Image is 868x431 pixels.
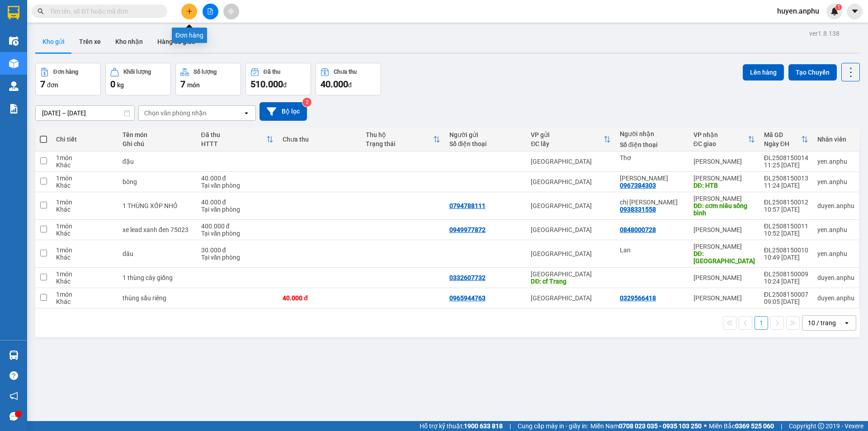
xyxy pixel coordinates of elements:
[197,128,278,152] th: Toggle SortBy
[620,130,684,137] div: Người nhận
[150,31,203,52] button: Hàng đã giao
[531,278,610,285] div: DĐ: cf Trang
[526,128,615,152] th: Toggle SortBy
[693,140,748,147] div: ĐC giao
[9,59,19,68] img: warehouse-icon
[693,202,755,217] div: DĐ: cơm niêu sông bình
[590,421,702,431] span: Miền Nam
[509,421,511,431] span: |
[817,250,854,257] div: yen.anphu
[366,131,433,138] div: Thu hộ
[764,270,808,278] div: ĐL2508150009
[9,392,18,400] span: notification
[830,7,839,15] img: icon-new-feature
[108,31,150,52] button: Kho nhận
[693,250,755,265] div: DĐ: MN
[770,5,826,17] span: huyen.anphu
[735,422,774,430] strong: 0369 525 060
[123,202,192,209] div: 1 THÙNG XỐP NHỎ
[56,230,113,237] div: Khác
[321,79,348,90] span: 40.000
[366,140,433,147] div: Trạng thái
[847,4,863,19] button: caret-down
[764,182,808,189] div: 11:24 [DATE]
[361,128,444,152] th: Toggle SortBy
[35,31,72,52] button: Kho gửi
[201,140,267,147] div: HTTT
[201,182,274,189] div: Tại văn phòng
[9,371,18,380] span: question-circle
[817,178,854,185] div: yen.anphu
[693,294,755,302] div: [PERSON_NAME]
[123,250,192,257] div: dâu
[531,140,603,147] div: ĐC lấy
[808,318,836,327] div: 10 / trang
[348,81,352,89] span: đ
[759,128,813,152] th: Toggle SortBy
[56,254,113,261] div: Khác
[56,246,113,254] div: 1 món
[464,422,503,430] strong: 1900 633 818
[817,294,854,302] div: duyen.anphu
[175,63,241,95] button: Số lượng7món
[56,223,113,230] div: 1 món
[420,421,503,431] span: Hỗ trợ kỹ thuật:
[9,350,19,360] img: warehouse-icon
[531,131,603,138] div: VP gửi
[817,136,854,143] div: Nhân viên
[50,6,156,16] input: Tìm tên, số ĐT hoặc mã đơn
[693,226,755,233] div: [PERSON_NAME]
[531,226,610,233] div: [GEOGRAPHIC_DATA]
[228,8,234,14] span: aim
[619,422,702,430] strong: 0708 023 035 - 0935 103 250
[620,226,656,233] div: 0848000728
[531,250,610,257] div: [GEOGRAPHIC_DATA]
[620,199,684,206] div: chị huyền
[123,140,192,147] div: Ghi chú
[764,154,808,161] div: ĐL2508150014
[201,254,274,261] div: Tại văn phòng
[693,131,748,138] div: VP nhận
[36,106,134,120] input: Select a date range.
[764,131,801,138] div: Mã GD
[693,243,755,250] div: [PERSON_NAME]
[56,298,113,305] div: Khác
[764,223,808,230] div: ĐL2508150011
[809,28,840,38] div: ver 1.8.138
[788,64,837,81] button: Tạo Chuyến
[123,69,151,75] div: Khối lượng
[9,412,18,421] span: message
[47,81,58,89] span: đơn
[531,202,610,209] div: [GEOGRAPHIC_DATA]
[264,69,280,75] div: Đã thu
[56,175,113,182] div: 1 món
[201,206,274,213] div: Tại văn phòng
[334,69,357,75] div: Chưa thu
[709,421,774,431] span: Miền Bắc
[223,4,239,19] button: aim
[693,182,755,189] div: DĐ: HTB
[449,274,486,281] div: 0332607732
[835,4,842,10] sup: 1
[764,175,808,182] div: ĐL2508150013
[764,199,808,206] div: ĐL2508150012
[9,81,19,91] img: warehouse-icon
[123,158,192,165] div: đậu
[193,69,217,75] div: Số lượng
[693,158,755,165] div: [PERSON_NAME]
[764,206,808,213] div: 10:57 [DATE]
[201,230,274,237] div: Tại văn phòng
[201,175,274,182] div: 40.000 đ
[123,226,192,233] div: xe lead xanh đen 75023
[689,128,759,152] th: Toggle SortBy
[449,131,522,138] div: Người gửi
[56,291,113,298] div: 1 món
[9,104,19,114] img: solution-icon
[38,8,44,14] span: search
[817,274,854,281] div: duyen.anphu
[764,278,808,285] div: 10:24 [DATE]
[283,81,287,89] span: đ
[110,79,115,90] span: 0
[843,319,850,327] svg: open
[531,294,610,302] div: [GEOGRAPHIC_DATA]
